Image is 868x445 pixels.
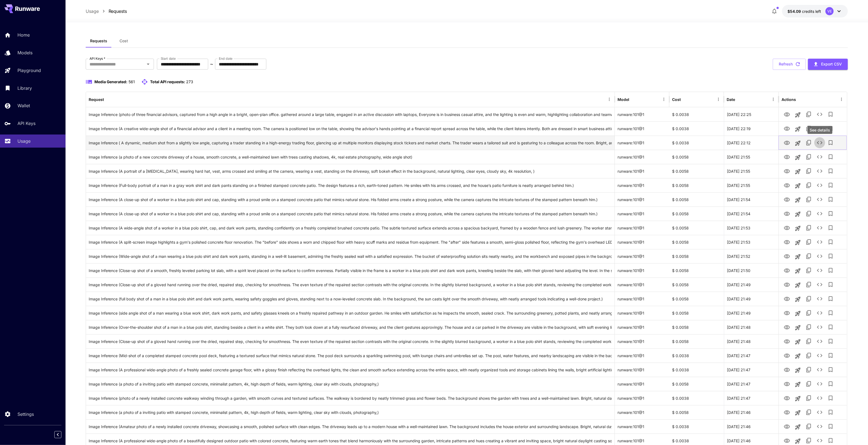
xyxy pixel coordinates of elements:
label: API Keys [90,56,105,61]
button: Launch in playground [792,393,803,404]
div: runware:101@1 [615,121,669,136]
button: See details [814,109,825,120]
span: Cost [120,38,128,43]
div: $ 0.0058 [669,249,724,263]
button: See details [814,251,825,262]
button: Copy TaskUUID [803,222,814,233]
div: 24 Sep, 2025 21:55 [724,178,778,192]
button: See details [814,336,825,347]
button: Add to library [825,279,836,290]
div: Actions [782,97,796,102]
div: 24 Sep, 2025 21:46 [724,405,778,419]
button: View [782,109,792,120]
div: $ 0.0058 [669,207,724,221]
button: View [782,250,792,262]
button: See details [814,194,825,205]
div: $ 0.0038 [669,107,724,121]
p: Usage [86,8,99,14]
div: $54.09419 [788,8,821,14]
button: See details [814,208,825,219]
p: Wallet [17,102,30,109]
button: Sort [736,95,743,103]
button: Add to library [825,378,836,389]
button: Copy TaskUUID [803,109,814,120]
button: Launch in playground [792,265,803,276]
div: 24 Sep, 2025 22:25 [724,107,778,121]
p: Requests [109,8,127,14]
div: 24 Sep, 2025 21:54 [724,192,778,207]
div: 24 Sep, 2025 21:49 [724,277,778,292]
button: Add to library [825,166,836,177]
button: Copy TaskUUID [803,194,814,205]
button: Launch in playground [792,280,803,291]
span: credits left [802,9,821,14]
div: Click to copy prompt [89,349,612,363]
div: runware:101@1 [615,363,669,377]
button: Launch in playground [792,166,803,177]
button: See details [814,237,825,247]
div: 24 Sep, 2025 21:47 [724,391,778,405]
div: 24 Sep, 2025 21:48 [724,320,778,334]
button: Copy TaskUUID [803,407,814,418]
button: Launch in playground [792,223,803,234]
button: Open [144,60,152,68]
div: $ 0.0058 [669,377,724,391]
button: Copy TaskUUID [803,364,814,375]
p: ~ [210,61,213,67]
div: $ 0.0038 [669,363,724,377]
button: Add to library [825,421,836,432]
div: Click to copy prompt [89,320,612,334]
div: 24 Sep, 2025 21:47 [724,363,778,377]
button: View [782,208,792,219]
button: Copy TaskUUID [803,265,814,276]
nav: breadcrumb [86,8,127,14]
button: Add to library [825,251,836,262]
button: Launch in playground [792,251,803,262]
div: $ 0.0058 [669,192,724,207]
p: Usage [17,138,31,144]
button: Add to library [825,109,836,120]
div: 24 Sep, 2025 21:48 [724,334,778,348]
button: View [782,407,792,418]
button: View [782,336,792,347]
div: Click to copy prompt [89,221,612,235]
button: Add to library [825,322,836,333]
button: View [782,151,792,162]
button: Add to library [825,265,836,276]
button: View [782,137,792,148]
p: Models [17,49,32,56]
button: Add to library [825,350,836,361]
div: $ 0.0058 [669,235,724,249]
div: runware:101@1 [615,292,669,306]
p: Playground [17,67,41,74]
div: 24 Sep, 2025 21:53 [724,235,778,249]
button: See details [814,222,825,233]
button: Launch in playground [792,195,803,205]
div: $ 0.0058 [669,221,724,235]
div: runware:101@1 [615,277,669,292]
button: View [782,180,792,191]
button: See details [814,350,825,361]
button: Refresh [773,59,806,70]
div: 24 Sep, 2025 21:47 [724,348,778,363]
div: runware:101@1 [615,136,669,150]
div: Date [727,97,735,102]
button: Launch in playground [792,124,803,135]
div: $ 0.0038 [669,121,724,136]
button: View [782,194,792,205]
div: Click to copy prompt [89,264,612,277]
button: Copy TaskUUID [803,350,814,361]
div: VE [825,7,834,15]
div: 24 Sep, 2025 21:47 [724,377,778,391]
div: See details [808,126,833,134]
div: runware:101@1 [615,178,669,192]
div: 24 Sep, 2025 21:55 [724,150,778,164]
button: Copy TaskUUID [803,336,814,347]
div: 24 Sep, 2025 21:50 [724,263,778,277]
button: View [782,392,792,404]
div: $ 0.0038 [669,136,724,150]
button: Add to library [825,208,836,219]
button: See details [814,293,825,304]
div: $ 0.0038 [669,419,724,434]
button: Add to library [825,123,836,134]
